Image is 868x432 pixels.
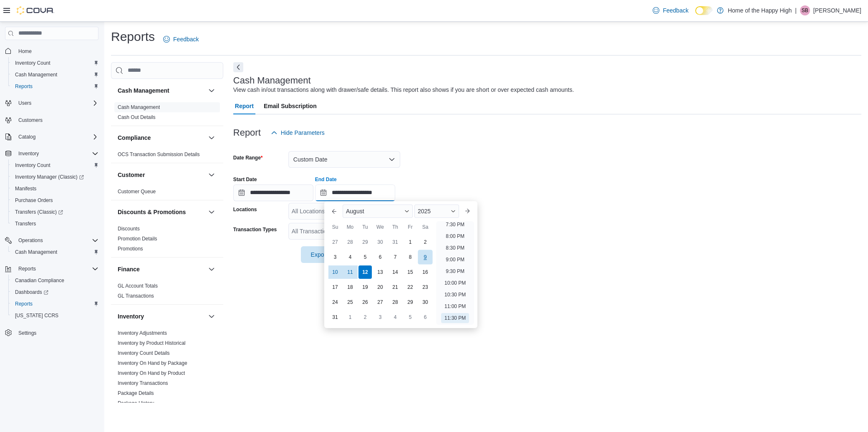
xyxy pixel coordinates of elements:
div: day-1 [404,235,417,249]
label: Date Range [233,154,263,161]
div: day-5 [358,250,372,264]
div: day-19 [358,280,372,294]
button: Custom Date [288,151,400,168]
span: Inventory Count [12,58,98,68]
label: Transaction Types [233,226,277,233]
span: Inventory Count [15,162,50,169]
a: Manifests [12,184,40,194]
div: day-3 [328,250,342,264]
div: Finance [111,281,223,304]
span: Email Subscription [264,98,317,114]
button: Canadian Compliance [8,275,102,286]
div: day-14 [389,265,402,279]
div: day-28 [389,296,402,309]
div: Discounts & Promotions [111,224,223,257]
nav: Complex example [5,42,98,361]
a: Package Details [118,390,154,396]
span: Purchase Orders [12,195,98,205]
span: Transfers (Classic) [15,209,63,215]
div: day-21 [389,280,402,294]
button: Compliance [207,133,217,143]
div: Compliance [111,149,223,163]
button: Transfers [8,218,102,230]
div: View cash in/out transactions along with drawer/safe details. This report also shows if you are s... [233,86,574,94]
div: day-5 [404,311,417,324]
h1: Reports [111,28,155,45]
button: Inventory [2,148,102,159]
span: Manifests [12,184,98,194]
span: Inventory Adjustments [118,330,167,336]
div: day-16 [419,265,432,279]
span: Cash Management [118,104,160,111]
a: Home [15,46,35,56]
p: [PERSON_NAME] [813,5,861,15]
div: day-27 [373,296,387,309]
img: Cova [17,6,54,15]
span: Customer Queue [118,188,156,195]
div: day-18 [343,280,357,294]
button: Inventory [207,311,217,321]
button: Finance [207,264,217,274]
div: Su [328,220,342,234]
button: Next month [461,205,474,218]
div: day-6 [373,250,387,264]
button: Purchase Orders [8,195,102,206]
h3: Compliance [118,134,151,142]
span: Dashboards [15,289,48,296]
span: Cash Out Details [118,114,156,121]
a: GL Account Totals [118,283,158,289]
div: August, 2025 [328,235,433,325]
span: Canadian Compliance [15,277,64,284]
h3: Inventory [118,312,144,321]
button: Cash Management [8,246,102,258]
a: Inventory On Hand by Package [118,360,187,366]
div: day-26 [358,296,372,309]
span: Users [18,100,31,106]
li: 8:00 PM [442,231,468,241]
div: day-11 [343,265,357,279]
ul: Time [436,221,474,325]
h3: Cash Management [233,76,311,86]
span: Home [15,46,98,56]
div: day-23 [419,280,432,294]
button: Hide Parameters [267,124,328,141]
div: day-17 [328,280,342,294]
button: Manifests [8,183,102,195]
span: Inventory Count [15,60,50,66]
a: Cash Management [118,104,160,110]
span: OCS Transaction Submission Details [118,151,200,158]
div: day-7 [389,250,402,264]
span: Package Details [118,390,154,397]
div: day-24 [328,296,342,309]
span: Inventory On Hand by Package [118,360,187,366]
div: Th [389,220,402,234]
a: Feedback [649,2,691,19]
label: Start Date [233,176,257,183]
a: Inventory Count [12,160,54,170]
div: Sher Buchholtz [800,5,810,15]
button: Reports [2,263,102,275]
button: Inventory [15,149,42,159]
span: Customers [18,117,43,124]
div: day-25 [343,296,357,309]
button: Customers [2,114,102,126]
h3: Customer [118,171,145,179]
li: 11:30 PM [441,313,469,323]
button: Discounts & Promotions [118,208,205,216]
div: We [373,220,387,234]
a: Promotions [118,246,143,252]
button: Customer [207,170,217,180]
span: Report [235,98,254,114]
span: Feedback [173,35,199,43]
span: Reports [12,299,98,309]
span: Package History [118,400,154,407]
label: Locations [233,206,257,213]
button: Reports [8,298,102,310]
a: Dashboards [8,286,102,298]
span: Reports [12,81,98,91]
button: Discounts & Promotions [207,207,217,217]
span: Inventory [15,149,98,159]
a: Inventory by Product Historical [118,340,186,346]
span: Feedback [663,6,688,15]
span: Settings [15,327,98,338]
